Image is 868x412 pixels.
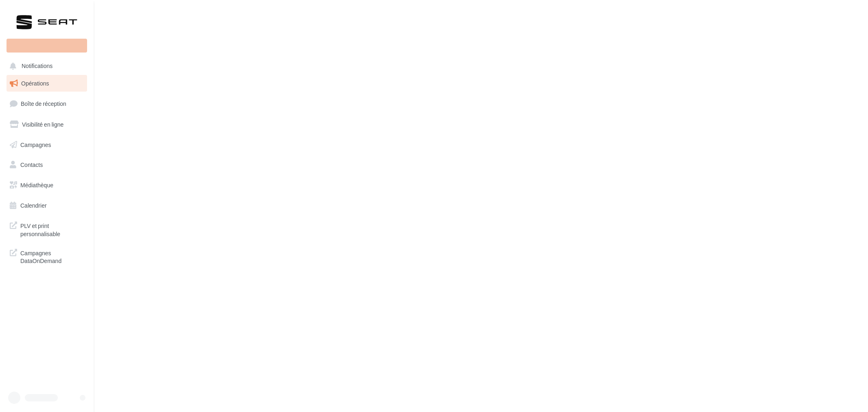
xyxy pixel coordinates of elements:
a: Contacts [5,156,89,173]
span: Visibilité en ligne [22,121,63,128]
span: Calendrier [20,202,47,209]
a: PLV et print personnalisable [5,217,89,241]
a: Boîte de réception [5,95,89,112]
span: Notifications [22,63,52,70]
span: Opérations [21,80,49,87]
a: Calendrier [5,197,89,214]
a: Campagnes DataOnDemand [5,244,89,268]
span: PLV et print personnalisable [20,220,84,238]
a: Visibilité en ligne [5,116,89,133]
a: Opérations [5,75,89,92]
span: Campagnes [20,141,51,148]
div: Nouvelle campagne [7,39,87,53]
span: Boîte de réception [21,100,66,107]
span: Médiathèque [20,182,53,188]
span: Contacts [20,161,43,168]
a: Médiathèque [5,177,89,194]
span: Campagnes DataOnDemand [20,248,84,265]
a: Campagnes [5,136,89,153]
